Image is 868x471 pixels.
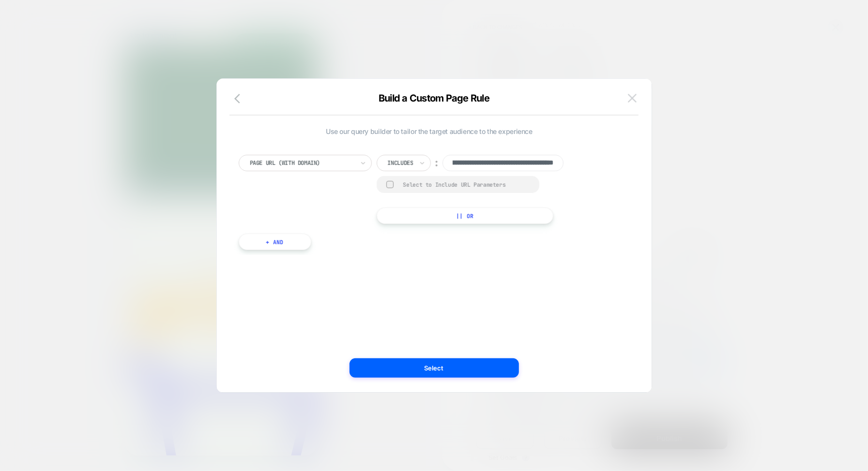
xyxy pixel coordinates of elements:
[377,207,554,224] button: || Or
[403,181,530,188] div: Select to Include URL Parameters
[239,127,620,135] span: Use our query builder to tailor the target audience to the experience
[628,94,637,102] img: close
[350,358,519,378] button: Select
[379,92,489,104] span: Build a Custom Page Rule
